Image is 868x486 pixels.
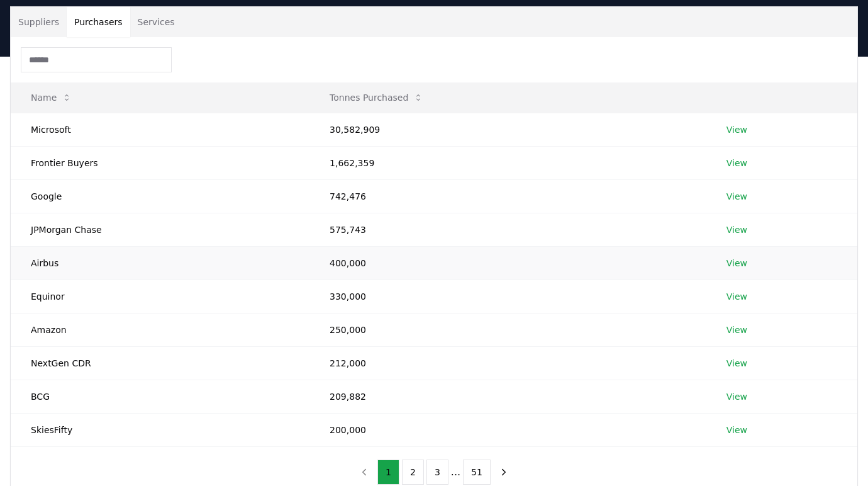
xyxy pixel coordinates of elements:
td: 742,476 [309,179,706,213]
td: NextGen CDR [11,346,309,380]
button: Suppliers [11,7,67,37]
a: View [726,357,747,370]
button: 2 [402,460,424,485]
a: View [726,290,747,303]
td: 575,743 [309,213,706,246]
td: SkiesFifty [11,413,309,446]
td: Google [11,179,309,213]
a: View [726,424,747,436]
td: 209,882 [309,380,706,413]
a: View [726,123,747,136]
button: Name [21,85,82,110]
button: 3 [426,460,448,485]
a: View [726,257,747,269]
a: View [726,190,747,203]
td: 1,662,359 [309,146,706,179]
a: View [726,390,747,403]
td: 250,000 [309,313,706,346]
button: Purchasers [67,7,130,37]
a: View [726,157,747,169]
td: 330,000 [309,280,706,313]
td: BCG [11,380,309,413]
td: Frontier Buyers [11,146,309,179]
td: Amazon [11,313,309,346]
td: Microsoft [11,113,309,146]
button: 1 [377,460,399,485]
button: Services [130,7,182,37]
td: Equinor [11,280,309,313]
a: View [726,324,747,336]
a: View [726,223,747,236]
td: 30,582,909 [309,113,706,146]
td: 400,000 [309,246,706,280]
td: JPMorgan Chase [11,213,309,246]
button: 51 [463,460,491,485]
button: next page [493,460,515,485]
button: Tonnes Purchased [320,85,433,110]
td: Airbus [11,246,309,280]
li: ... [451,465,460,480]
td: 200,000 [309,413,706,446]
td: 212,000 [309,346,706,380]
